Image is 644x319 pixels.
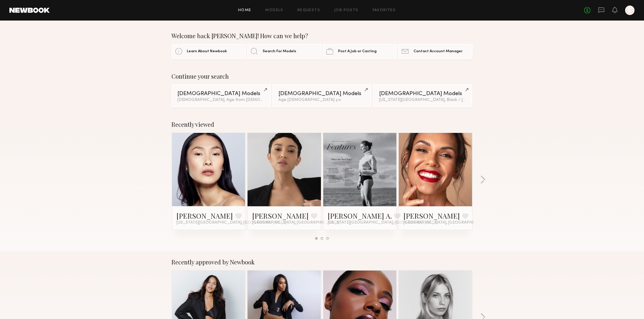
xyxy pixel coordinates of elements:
[338,50,376,53] span: Post A Job or Casting
[247,44,321,59] a: Search For Models
[252,211,309,220] a: [PERSON_NAME]
[172,44,246,59] a: Learn About Newbook
[323,44,397,59] a: Post A Job or Casting
[263,50,296,53] span: Search For Models
[187,50,227,53] span: Learn About Newbook
[403,211,460,220] a: [PERSON_NAME]
[328,220,438,225] span: [US_STATE][GEOGRAPHIC_DATA], [GEOGRAPHIC_DATA]
[297,9,320,12] a: Requests
[278,91,366,97] div: [DEMOGRAPHIC_DATA] Models
[403,220,491,225] span: [GEOGRAPHIC_DATA], [GEOGRAPHIC_DATA]
[373,85,472,107] a: [DEMOGRAPHIC_DATA] Models[US_STATE][GEOGRAPHIC_DATA], Black / [DEMOGRAPHIC_DATA]
[413,50,463,53] span: Contact Account Manager
[328,211,392,220] a: [PERSON_NAME] A.
[265,9,283,12] a: Models
[178,91,265,97] div: [DEMOGRAPHIC_DATA] Models
[177,211,233,220] a: [PERSON_NAME]
[172,73,473,80] div: Continue your search
[238,9,251,12] a: Home
[373,9,396,12] a: Favorites
[398,44,472,59] a: Contact Account Manager
[172,85,271,107] a: [DEMOGRAPHIC_DATA] Models[DEMOGRAPHIC_DATA], Age from [DEMOGRAPHIC_DATA].
[252,220,340,225] span: [GEOGRAPHIC_DATA], [GEOGRAPHIC_DATA]
[172,32,473,39] div: Welcome back [PERSON_NAME]! How can we help?
[178,98,265,102] div: [DEMOGRAPHIC_DATA], Age from [DEMOGRAPHIC_DATA].
[379,98,466,102] div: [US_STATE][GEOGRAPHIC_DATA], Black / [DEMOGRAPHIC_DATA]
[177,220,287,225] span: [US_STATE][GEOGRAPHIC_DATA], [GEOGRAPHIC_DATA]
[625,6,635,15] a: E
[334,9,359,12] a: Job Posts
[273,85,371,107] a: [DEMOGRAPHIC_DATA] ModelsAge [DEMOGRAPHIC_DATA] y.o.
[379,91,466,97] div: [DEMOGRAPHIC_DATA] Models
[278,98,366,102] div: Age [DEMOGRAPHIC_DATA] y.o.
[172,259,473,266] div: Recently approved by Newbook
[172,121,473,128] div: Recently viewed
